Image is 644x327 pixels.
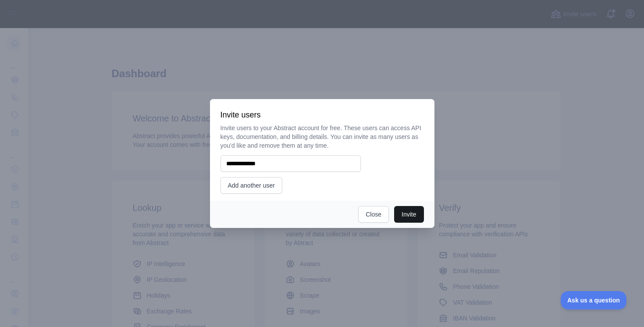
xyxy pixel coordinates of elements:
button: Add another user [221,177,282,194]
button: Invite [394,206,423,223]
h3: Invite users [221,110,424,120]
button: Close [358,206,389,223]
iframe: Toggle Customer Support [561,291,626,309]
p: Invite users to your Abstract account for free. These users can access API keys, documentation, a... [221,124,424,150]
